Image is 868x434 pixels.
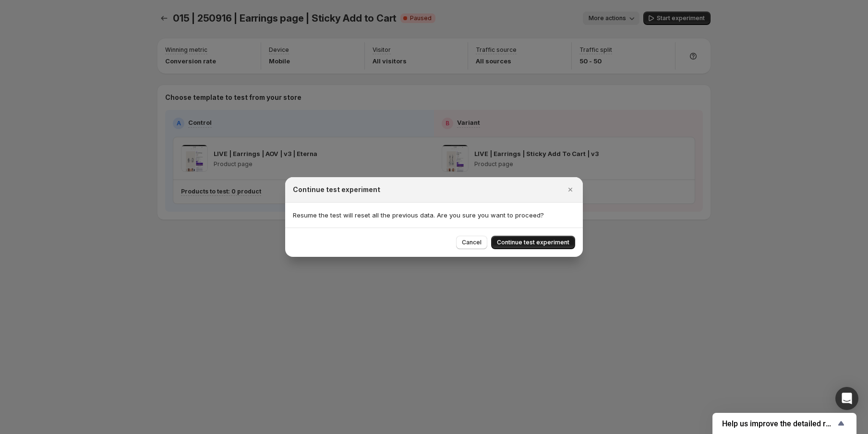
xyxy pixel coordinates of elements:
span: Cancel [462,239,482,246]
button: Close [564,183,577,196]
span: Continue test experiment [497,239,569,246]
p: Resume the test will reset all the previous data. Are you sure you want to proceed? [293,210,575,220]
h2: Continue test experiment [293,185,380,194]
button: Cancel [456,236,487,249]
button: Show survey - Help us improve the detailed report for A/B campaigns [722,418,847,429]
button: Continue test experiment [491,236,575,249]
div: Open Intercom Messenger [835,387,858,410]
span: Help us improve the detailed report for A/B campaigns [722,419,835,428]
